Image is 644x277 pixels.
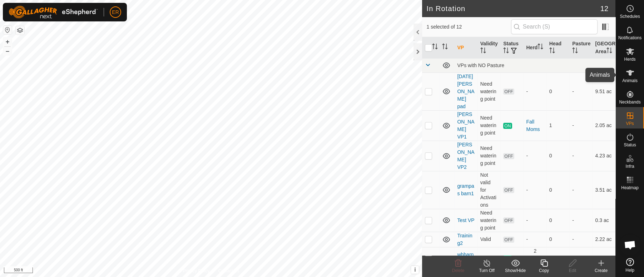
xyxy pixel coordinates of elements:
div: Copy [530,267,558,274]
td: Need watering point [477,141,500,171]
td: - [569,110,592,141]
div: Fall Moms [526,118,543,133]
td: 0 [546,232,569,247]
span: Notifications [618,36,641,40]
td: 0 [546,171,569,209]
span: OFF [503,89,514,95]
td: 0.3 ac [593,209,615,232]
div: - [526,152,543,160]
button: Reset Map [3,26,12,34]
td: - [569,171,592,209]
span: i [414,267,416,273]
span: Schedules [620,14,640,19]
span: Animals [622,79,638,83]
div: Create [587,267,615,274]
span: Status [624,143,636,147]
td: 0 [546,209,569,232]
span: Delete [452,268,465,273]
td: Valid [477,232,500,247]
p-sorticon: Activate to sort [538,45,543,50]
div: - [526,186,543,194]
a: Training2 [457,233,472,246]
p-sorticon: Activate to sort [480,49,486,54]
div: - [526,217,543,224]
p-sorticon: Activate to sort [432,45,438,50]
div: Show/Hide [501,267,530,274]
div: Edit [558,267,587,274]
td: 1 [546,110,569,141]
td: - [569,72,592,110]
p-sorticon: Activate to sort [572,49,578,54]
p-sorticon: Activate to sort [549,49,555,54]
button: + [3,37,12,46]
th: VP [454,37,477,59]
a: Help [616,255,644,275]
p-sorticon: Activate to sort [606,49,612,54]
span: OFF [503,153,514,159]
span: Neckbands [619,100,640,104]
input: Search (S) [511,19,598,34]
div: - [526,88,543,95]
a: whbarn1 [457,252,474,265]
td: 3.51 ac [593,171,615,209]
td: 2.22 ac [593,232,615,247]
span: OFF [503,217,514,223]
td: Not valid for Activations [477,171,500,209]
a: [PERSON_NAME] VP1 [457,111,474,140]
td: 2 [546,247,569,270]
th: Herd [523,37,546,59]
h2: In Rotation [426,4,600,13]
td: 9.51 ac [593,72,615,110]
td: Valid [477,247,500,270]
a: grampas barn1 [457,183,474,196]
p-sorticon: Activate to sort [442,45,448,50]
td: Need watering point [477,110,500,141]
span: Heatmap [621,186,639,190]
div: - [526,236,543,243]
a: Contact Us [218,268,239,274]
span: ON [503,123,512,129]
a: [PERSON_NAME] VP2 [457,142,474,170]
button: – [3,47,12,55]
td: 0 [546,141,569,171]
a: Open chat [619,234,641,256]
p-sorticon: Activate to sort [503,49,509,54]
td: 2.05 ac [593,110,615,141]
a: [DATE] [PERSON_NAME] pad [457,74,474,109]
th: Validity [477,37,500,59]
td: 4.23 ac [593,141,615,171]
th: [GEOGRAPHIC_DATA] Area [593,37,615,59]
span: Infra [625,164,634,168]
button: Map Layers [16,26,24,35]
div: VPs with NO Pasture [457,62,613,68]
span: Help [625,268,634,272]
td: - [569,247,592,270]
div: 2 Herds [526,247,543,270]
td: 1.56 ac [593,247,615,270]
img: Gallagher Logo [9,6,98,19]
span: 1 selected of 12 [426,23,511,31]
span: OFF [503,187,514,193]
span: 12 [600,3,608,14]
th: Head [546,37,569,59]
td: 0 [546,72,569,110]
th: Pasture [569,37,592,59]
th: Status [500,37,523,59]
a: Privacy Policy [183,268,210,274]
td: - [569,232,592,247]
a: Test VP [457,217,474,223]
span: ER [112,9,119,16]
div: Turn Off [472,267,501,274]
button: i [411,266,419,274]
span: OFF [503,237,514,243]
span: Herds [624,57,635,61]
td: Need watering point [477,72,500,110]
td: - [569,209,592,232]
span: VPs [626,121,634,126]
td: Need watering point [477,209,500,232]
td: - [569,141,592,171]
